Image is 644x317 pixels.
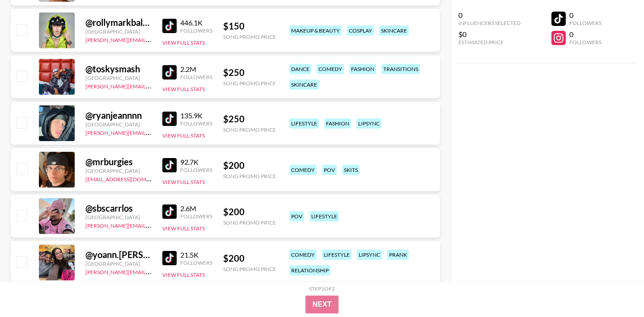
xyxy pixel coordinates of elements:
[162,179,205,185] button: View Full Stats
[85,128,218,136] a: [PERSON_NAME][EMAIL_ADDRESS][DOMAIN_NAME]
[223,67,276,78] div: $ 250
[180,120,212,127] div: Followers
[289,64,311,74] div: dance
[223,266,276,272] div: Song Promo Price
[349,64,376,74] div: fashion
[85,267,218,275] a: [PERSON_NAME][EMAIL_ADDRESS][DOMAIN_NAME]
[162,271,205,278] button: View Full Stats
[357,250,382,260] div: lipsync
[85,260,152,267] div: [GEOGRAPHIC_DATA]
[180,204,212,213] div: 2.6M
[162,19,177,33] img: TikTok
[289,79,319,90] div: skincare
[599,272,633,306] iframe: Drift Widget Chat Controller
[342,165,360,175] div: skits
[223,206,276,217] div: $ 200
[85,203,152,214] div: @ sbscarrlos
[322,165,337,175] div: pov
[317,64,344,74] div: comedy
[180,259,212,266] div: Followers
[223,173,276,179] div: Song Promo Price
[162,39,205,46] button: View Full Stats
[309,285,335,292] div: Step 1 of 2
[458,11,521,20] div: 0
[458,30,521,39] div: $0
[180,65,212,74] div: 2.2M
[223,33,276,40] div: Song Promo Price
[223,21,276,32] div: $ 150
[289,250,317,260] div: comedy
[289,118,319,129] div: lifestyle
[85,17,152,28] div: @ rollymarkbalneg
[180,213,212,220] div: Followers
[180,111,212,120] div: 135.9K
[289,25,342,36] div: makeup & beauty
[85,214,152,221] div: [GEOGRAPHIC_DATA]
[379,25,409,36] div: skincare
[85,249,152,260] div: @ yoann.[PERSON_NAME]
[85,221,260,229] a: [PERSON_NAME][EMAIL_ADDRESS][PERSON_NAME][DOMAIN_NAME]
[569,30,602,39] div: 0
[162,86,205,92] button: View Full Stats
[180,18,212,27] div: 446.1K
[324,118,351,129] div: fashion
[85,35,260,43] a: [PERSON_NAME][EMAIL_ADDRESS][PERSON_NAME][DOMAIN_NAME]
[569,20,602,26] div: Followers
[356,118,381,129] div: lipsync
[85,81,218,90] a: [PERSON_NAME][EMAIL_ADDRESS][DOMAIN_NAME]
[162,132,205,139] button: View Full Stats
[347,25,374,36] div: cosplay
[162,251,177,265] img: TikTok
[223,253,276,264] div: $ 200
[85,156,152,167] div: @ mrburgies
[458,39,521,46] div: Estimated Price
[387,250,409,260] div: prank
[85,75,152,81] div: [GEOGRAPHIC_DATA]
[180,158,212,167] div: 92.7K
[162,65,177,79] img: TikTok
[289,211,304,221] div: pov
[162,158,177,172] img: TikTok
[85,174,175,183] a: [EMAIL_ADDRESS][DOMAIN_NAME]
[305,296,339,313] button: Next
[180,250,212,259] div: 21.5K
[85,63,152,75] div: @ toskysmash
[309,211,339,221] div: lifestyle
[85,121,152,128] div: [GEOGRAPHIC_DATA]
[322,250,352,260] div: lifestyle
[223,219,276,226] div: Song Promo Price
[180,27,212,34] div: Followers
[180,167,212,173] div: Followers
[162,204,177,219] img: TikTok
[223,113,276,125] div: $ 250
[180,74,212,80] div: Followers
[162,225,205,232] button: View Full Stats
[569,39,602,46] div: Followers
[162,112,177,126] img: TikTok
[85,110,152,121] div: @ ryanjeannnn
[85,167,152,174] div: [GEOGRAPHIC_DATA]
[289,265,330,275] div: relationship
[458,20,521,26] div: Influencers Selected
[223,160,276,171] div: $ 200
[223,126,276,133] div: Song Promo Price
[569,11,602,20] div: 0
[223,80,276,87] div: Song Promo Price
[85,28,152,35] div: [GEOGRAPHIC_DATA]
[381,64,420,74] div: transitions
[289,165,317,175] div: comedy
